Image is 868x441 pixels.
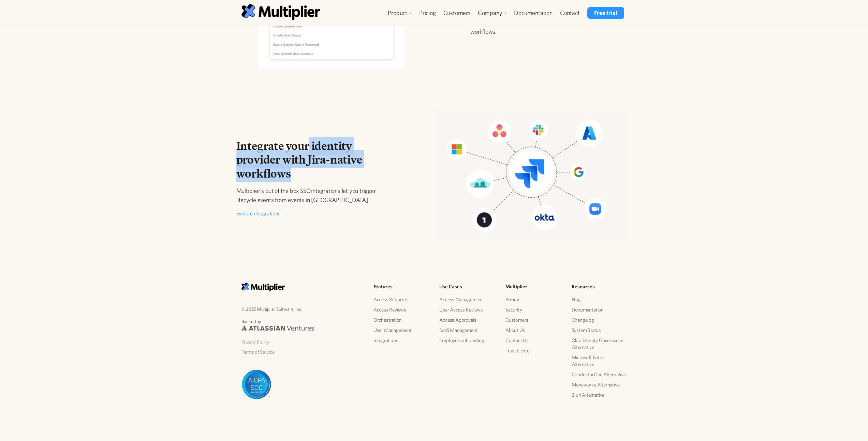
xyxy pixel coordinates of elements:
p: Backed by [241,318,363,325]
a: Contact Us [505,335,561,346]
div: Product [384,7,415,19]
a: Microsoft Entra Alternative [572,352,627,369]
a: Security [505,305,561,315]
a: User Management [373,325,429,335]
h5: Resources [572,283,627,291]
p: Multiplier's out of the box SSO integrations let you trigger lifecycle events from events in [GEO... [236,186,393,204]
a: SaaS Management [439,325,495,335]
a: Free trial [587,7,624,19]
a: Okta Identity Governance Alternative [572,335,627,352]
h5: Multiplier [505,283,561,291]
a: Access Reviews [373,305,429,315]
h5: Use Cases [439,283,495,291]
div: Product [388,9,407,17]
h2: Integrate your identity provider with Jira-native workflows [236,139,393,181]
a: Blog [572,294,627,305]
a: Documentation [510,7,556,19]
div: Company [478,9,502,17]
a: Pricing [415,7,440,19]
a: Zluri Alternative [572,390,627,400]
a: Documentation [572,305,627,315]
a: User Access Reviews [439,305,495,315]
p: © 2025 Multiplier Software, Inc. [241,305,363,313]
a: Access Requests [373,294,429,305]
h5: Features [373,283,429,291]
a: Privacy Policy [241,337,363,347]
a: Access Approvals [439,315,495,325]
a: Terms of Service [241,347,363,357]
a: Trust Center [505,346,561,356]
a: Moveworks Alternative [572,380,627,390]
a: ConductorOne Alternative [572,369,627,380]
a: Integrations [373,335,429,346]
a: About Us [505,325,561,335]
a: Changelog [572,315,627,325]
a: Customers [505,315,561,325]
a: Employee onboarding [439,335,495,346]
a: Explore integrations → [236,210,287,216]
a: Contact [556,7,584,19]
a: Access Management [439,294,495,305]
div: Company [474,7,511,19]
a: Orchestration [373,315,429,325]
a: Customers [440,7,474,19]
a: System Status [572,325,627,335]
a: Pricing [505,294,561,305]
